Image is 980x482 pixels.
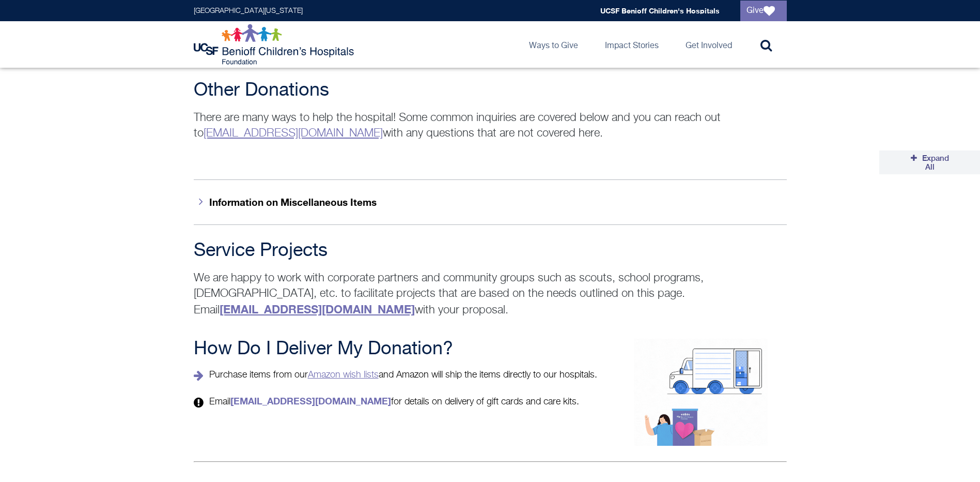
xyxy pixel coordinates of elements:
[521,21,586,68] a: Ways to Give
[194,80,787,101] h2: Other Donations
[194,110,787,141] p: There are many ways to help the hospital! Some common inquiries are covered below and you can rea...
[194,7,303,14] a: [GEOGRAPHIC_DATA][US_STATE]
[677,21,740,68] a: Get Involved
[194,339,606,359] h2: How Do I Deliver My Donation?
[194,369,606,382] p: Purchase items from our and Amazon will ship the items directly to our hospitals.
[220,303,415,316] strong: [EMAIL_ADDRESS][DOMAIN_NAME]
[308,370,379,380] a: Amazon wish lists
[230,395,391,406] a: [EMAIL_ADDRESS][DOMAIN_NAME]
[600,6,720,15] a: UCSF Benioff Children's Hospitals
[922,154,949,171] span: Expand All
[194,24,356,65] img: Logo for UCSF Benioff Children's Hospitals Foundation
[220,305,415,316] a: [EMAIL_ADDRESS][DOMAIN_NAME]
[204,128,383,139] a: donategoods.BCH@ucsf.edu
[597,21,667,68] a: Impact Stories
[194,270,787,318] p: We are happy to work with corporate partners and community groups such as scouts, school programs...
[194,395,606,409] p: Email for details on delivery of gift cards and care kits.
[879,150,980,174] button: Collapse All Accordions
[634,339,768,446] img: How do I deliver my donations?
[194,179,787,224] button: Information on Miscellaneous Items
[740,1,787,21] a: Give
[194,240,787,261] h2: Service Projects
